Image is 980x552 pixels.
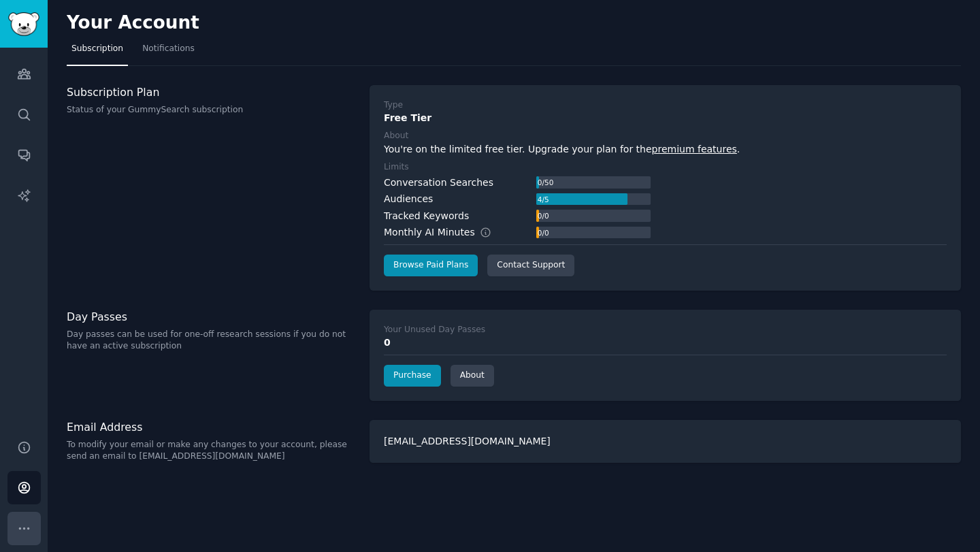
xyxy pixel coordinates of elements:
p: Day passes can be used for one-off research sessions if you do not have an active subscription [67,329,355,353]
div: [EMAIL_ADDRESS][DOMAIN_NAME] [370,420,961,463]
h3: Subscription Plan [67,85,355,99]
a: premium features [652,144,737,155]
div: 0 / 50 [536,176,555,189]
div: Audiences [384,192,433,206]
p: To modify your email or make any changes to your account, please send an email to [EMAIL_ADDRESS]... [67,439,355,463]
div: Tracked Keywords [384,209,469,223]
h2: Your Account [67,12,199,34]
a: Notifications [137,38,199,66]
div: About [384,130,408,142]
div: Limits [384,161,409,174]
a: Purchase [384,365,441,387]
div: 4 / 5 [536,193,550,206]
div: Your Unused Day Passes [384,324,485,336]
h3: Email Address [67,420,355,434]
div: Conversation Searches [384,176,493,190]
a: Subscription [67,38,128,66]
span: Notifications [142,43,195,55]
div: 0 / 0 [536,227,550,239]
a: Browse Paid Plans [384,255,478,276]
a: Contact Support [487,255,574,276]
div: 0 [384,336,947,350]
a: About [451,365,494,387]
div: You're on the limited free tier. Upgrade your plan for the . [384,142,947,157]
span: Subscription [71,43,123,55]
img: GummySearch logo [8,12,39,36]
div: Monthly AI Minutes [384,225,506,240]
div: 0 / 0 [536,210,550,222]
div: Free Tier [384,111,947,125]
div: Type [384,99,403,112]
p: Status of your GummySearch subscription [67,104,355,116]
h3: Day Passes [67,310,355,324]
